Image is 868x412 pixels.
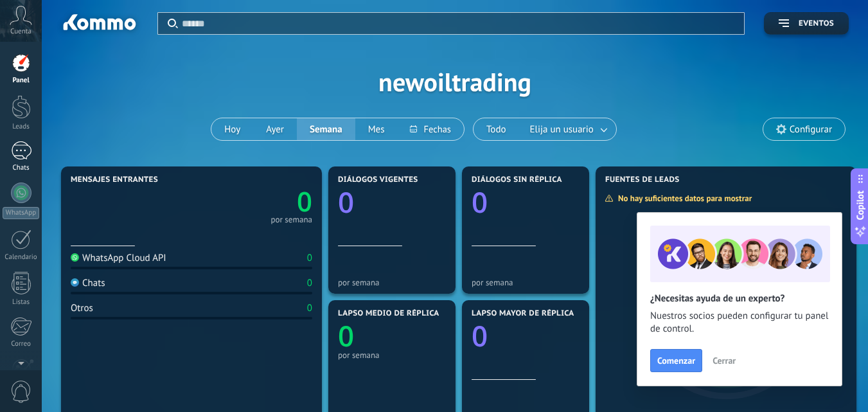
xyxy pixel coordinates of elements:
[799,19,834,28] span: Eventos
[297,118,355,140] button: Semana
[71,252,166,264] div: WhatsApp Cloud API
[191,183,312,220] a: 0
[3,340,40,348] div: Correo
[3,123,40,131] div: Leads
[71,302,93,314] div: Otros
[3,298,40,307] div: Listas
[397,118,463,140] button: Fechas
[605,175,680,184] span: Fuentes de leads
[790,124,832,135] span: Configurar
[650,349,702,372] button: Comenzar
[472,183,488,221] text: 0
[519,118,616,140] button: Elija un usuario
[338,309,439,318] span: Lapso medio de réplica
[472,278,580,287] div: por semana
[527,121,596,138] span: Elija un usuario
[307,252,312,264] div: 0
[253,118,297,140] button: Ayer
[355,118,398,140] button: Mes
[297,183,312,220] text: 0
[338,175,418,184] span: Diálogos vigentes
[650,310,829,336] span: Nuestros socios pueden configurar tu panel de control.
[307,277,312,289] div: 0
[474,118,519,140] button: Todo
[713,356,736,365] span: Cerrar
[605,193,761,204] div: No hay suficientes datos para mostrar
[338,316,354,355] text: 0
[10,28,31,36] span: Cuenta
[71,175,158,184] span: Mensajes entrantes
[472,309,574,318] span: Lapso mayor de réplica
[3,207,39,219] div: WhatsApp
[3,253,40,262] div: Calendario
[338,278,446,287] div: por semana
[338,350,446,360] div: por semana
[472,175,562,184] span: Diálogos sin réplica
[472,316,488,355] text: 0
[211,118,253,140] button: Hoy
[307,302,312,314] div: 0
[71,277,105,289] div: Chats
[71,253,79,262] img: WhatsApp Cloud API
[3,76,40,85] div: Panel
[707,351,741,370] button: Cerrar
[650,292,829,305] h2: ¿Necesitas ayuda de un experto?
[338,183,354,221] text: 0
[764,12,849,35] button: Eventos
[3,164,40,172] div: Chats
[854,190,867,220] span: Copilot
[71,278,79,287] img: Chats
[270,217,312,223] div: por semana
[657,356,695,365] span: Comenzar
